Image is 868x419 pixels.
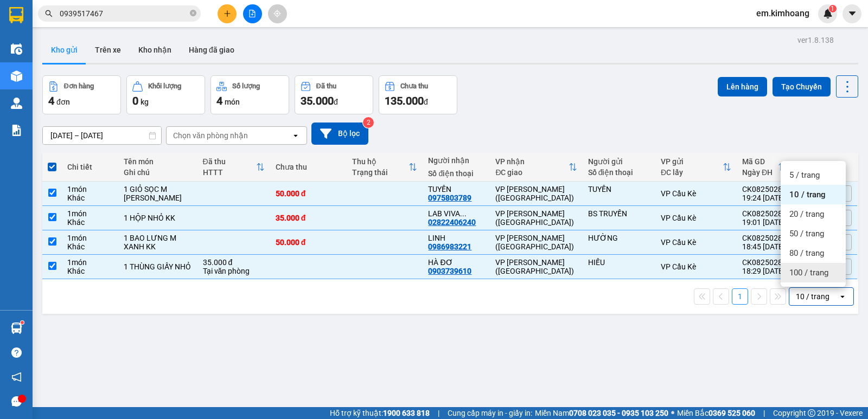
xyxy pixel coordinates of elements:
[742,242,787,251] div: 18:45 [DATE]
[36,6,126,16] strong: BIÊN NHẬN GỬI HÀNG
[243,4,262,23] button: file-add
[334,98,338,106] span: đ
[232,82,260,90] div: Số lượng
[190,9,196,19] span: close-circle
[268,4,287,23] button: aim
[428,242,471,251] div: 0986983221
[311,123,368,145] button: Bộ lọc
[3,75,46,87] span: Cước rồi:
[428,267,471,275] div: 0903739610
[428,209,484,218] div: LAB VIVA ADENT SG
[742,194,787,202] div: 19:24 [DATE]
[661,189,731,198] div: VP Cầu Kè
[535,407,668,419] span: Miền Nam
[773,77,831,96] button: Tạo Chuyến
[385,94,424,107] span: 135.000
[330,407,430,419] span: Hỗ trợ kỹ thuật:
[248,10,256,17] span: file-add
[291,131,300,140] svg: open
[424,98,428,106] span: đ
[732,288,748,305] button: 1
[781,161,846,287] ul: Menu
[11,125,22,136] img: solution-icon
[588,234,650,242] div: HƯỜNG
[203,157,256,166] div: Đã thu
[42,75,121,114] button: Đơn hàng4đơn
[67,218,113,227] div: Khác
[124,157,192,166] div: Tên món
[4,60,26,70] span: GIAO:
[796,291,829,302] div: 10 / trang
[276,214,341,222] div: 35.000 đ
[661,214,731,222] div: VP Cầu Kè
[428,169,484,178] div: Số điện thoại
[495,157,568,166] div: VP nhận
[11,70,22,82] img: warehouse-icon
[383,409,430,417] strong: 1900 633 818
[677,407,755,419] span: Miền Bắc
[180,37,243,63] button: Hàng đã giao
[56,98,70,106] span: đơn
[448,407,532,419] span: Cung cấp máy in - giấy in:
[130,37,180,63] button: Kho nhận
[67,258,113,267] div: 1 món
[352,157,409,166] div: Thu hộ
[224,10,231,17] span: plus
[11,323,22,334] img: warehouse-icon
[67,163,113,171] div: Chi tiết
[48,94,54,107] span: 4
[210,75,289,114] button: Số lượng4món
[276,238,341,247] div: 50.000 đ
[11,98,22,109] img: warehouse-icon
[316,82,336,90] div: Đã thu
[22,21,94,31] span: VP Cầu Kè -
[490,153,582,182] th: Toggle SortBy
[495,234,577,251] div: VP [PERSON_NAME] ([GEOGRAPHIC_DATA])
[742,185,787,194] div: CK08250286
[495,168,568,177] div: ĐC giao
[4,48,87,59] span: 0939186178 -
[742,267,787,275] div: 18:29 [DATE]
[67,194,113,202] div: Khác
[847,9,857,18] span: caret-down
[67,242,113,251] div: Khác
[428,185,484,194] div: TUYỀN
[11,43,22,55] img: warehouse-icon
[661,168,723,177] div: ĐC lấy
[124,262,192,271] div: 1 THÙNG GIẤY NHỎ
[124,214,192,222] div: 1 HỘP NHỎ KK
[588,258,650,267] div: HIẾU
[829,5,837,12] sup: 1
[11,396,22,407] span: message
[11,347,22,358] span: question-circle
[132,94,138,107] span: 0
[86,37,130,63] button: Trên xe
[64,82,94,90] div: Đơn hàng
[428,194,471,202] div: 0975803789
[173,130,248,141] div: Chọn văn phòng nhận
[203,258,265,267] div: 35.000 đ
[789,189,826,200] span: 10 / trang
[428,258,484,267] div: HÀ ĐƠ
[831,5,834,12] span: 1
[742,258,787,267] div: CK08250283
[495,258,577,275] div: VP [PERSON_NAME] ([GEOGRAPHIC_DATA])
[67,185,113,194] div: 1 món
[742,209,787,218] div: CK08250285
[789,209,824,220] span: 20 / trang
[808,409,815,417] span: copyright
[438,407,439,419] span: |
[225,98,240,106] span: món
[4,36,158,47] p: NHẬN:
[124,168,192,177] div: Ghi chú
[709,409,755,417] strong: 0369 525 060
[45,10,53,17] span: search
[823,9,833,18] img: icon-new-feature
[363,117,374,128] sup: 2
[124,234,192,251] div: 1 BAO LƯNG M XANH KK
[30,36,105,47] span: VP Trà Vinh (Hàng)
[379,75,457,114] button: Chưa thu135.000đ
[276,163,341,171] div: Chưa thu
[797,34,834,46] div: ver 1.8.138
[203,168,256,177] div: HTTT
